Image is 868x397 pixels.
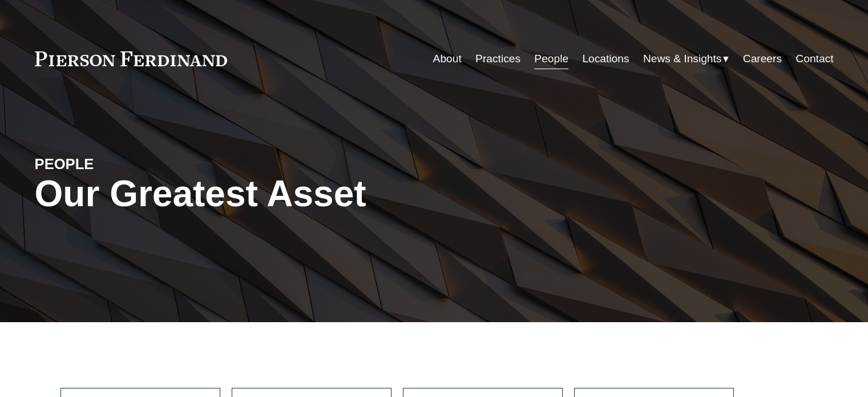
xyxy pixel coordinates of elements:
h1: Our Greatest Asset [35,173,567,215]
a: Contact [796,48,833,70]
a: folder dropdown [643,48,729,70]
a: People [534,48,568,70]
h4: PEOPLE [35,155,235,173]
a: Careers [743,48,782,70]
a: About [433,48,462,70]
a: Locations [582,48,629,70]
span: News & Insights [643,49,722,69]
a: Practices [475,48,520,70]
